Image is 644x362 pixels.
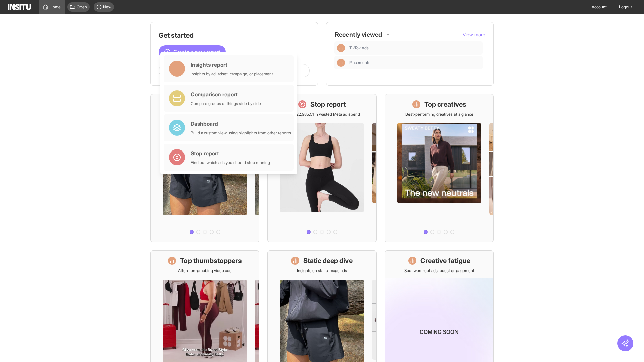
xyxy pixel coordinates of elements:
[191,90,261,98] div: Comparison report
[173,48,220,56] span: Create a new report
[159,45,226,59] button: Create a new report
[385,94,494,242] a: Top creativesBest-performing creatives at a glance
[349,45,369,51] span: TikTok Ads
[310,100,346,109] h1: Stop report
[349,60,480,65] span: Placements
[50,4,61,10] span: Home
[303,256,353,265] h1: Static deep dive
[159,31,310,40] h1: Get started
[337,44,345,52] div: Insights
[191,120,291,128] div: Dashboard
[150,94,259,242] a: What's live nowSee all active ads instantly
[297,268,347,274] p: Insights on static image ads
[178,268,231,274] p: Attention-grabbing video ads
[191,130,291,136] div: Build a custom view using highlights from other reports
[424,100,466,109] h1: Top creatives
[191,101,261,106] div: Compare groups of things side by side
[463,32,485,37] span: View more
[349,60,370,65] span: Placements
[191,160,270,165] div: Find out which ads you should stop running
[337,59,345,67] div: Insights
[267,94,376,242] a: Stop reportSave £22,985.51 in wasted Meta ad spend
[191,71,273,77] div: Insights by ad, adset, campaign, or placement
[284,112,360,117] p: Save £22,985.51 in wasted Meta ad spend
[191,61,273,69] div: Insights report
[8,4,31,10] img: Logo
[191,149,270,157] div: Stop report
[103,4,111,10] span: New
[463,31,485,38] button: View more
[77,4,87,10] span: Open
[405,112,473,117] p: Best-performing creatives at a glance
[349,45,480,51] span: TikTok Ads
[180,256,242,265] h1: Top thumbstoppers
